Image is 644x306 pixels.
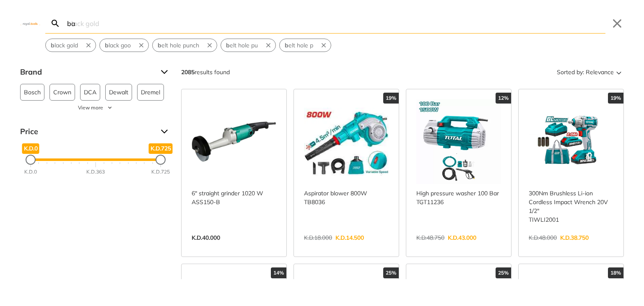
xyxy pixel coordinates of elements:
[555,65,624,79] button: Sorted by:Relevance Sort
[84,84,96,100] span: DCA
[80,84,100,101] button: DCA
[51,41,55,49] strong: b
[24,84,41,100] span: Bosch
[263,39,275,52] button: Remove suggestion: belt hole pu
[20,104,171,112] button: View more
[24,168,37,176] div: K.D.0
[496,93,511,104] div: 12%
[100,39,136,52] button: Select suggestion: black goo
[105,41,131,50] span: lack goo
[614,67,624,77] svg: Sort
[152,39,217,52] div: Suggestion: belt hole punch
[496,267,511,278] div: 25%
[20,125,154,138] span: Price
[109,84,128,100] span: Dewalt
[141,84,160,100] span: Dremel
[383,267,399,278] div: 25%
[226,41,258,50] span: elt hole pu
[285,41,288,49] strong: b
[280,39,318,52] button: Select suggestion: belt hole p
[221,39,276,52] div: Suggestion: belt hole pu
[78,104,103,112] span: View more
[46,39,83,52] button: Select suggestion: black gold
[20,21,40,25] img: Close
[181,65,230,79] div: results found
[610,17,624,30] button: Close
[86,168,105,176] div: K.D.363
[138,41,145,49] svg: Remove suggestion: black goo
[156,155,166,165] div: Maximum Price
[318,39,331,52] button: Remove suggestion: belt hole p
[51,41,78,50] span: lack gold
[158,41,199,50] span: elt hole punch
[181,68,195,76] strong: 2085
[383,93,399,104] div: 19%
[279,39,331,52] div: Suggestion: belt hole p
[136,39,148,52] button: Remove suggestion: black goo
[99,39,149,52] div: Suggestion: black goo
[158,41,161,49] strong: b
[151,168,170,176] div: K.D.725
[586,65,614,79] span: Relevance
[53,84,71,100] span: Crown
[26,155,36,165] div: Minimum Price
[221,39,263,52] button: Select suggestion: belt hole pu
[65,13,605,33] input: Search…
[105,84,132,101] button: Dewalt
[226,41,230,49] strong: b
[50,18,60,29] svg: Search
[206,41,213,49] svg: Remove suggestion: belt hole punch
[20,84,44,101] button: Bosch
[608,267,623,278] div: 18%
[137,84,164,101] button: Dremel
[204,39,217,52] button: Remove suggestion: belt hole punch
[265,41,272,49] svg: Remove suggestion: belt hole pu
[45,39,96,52] div: Suggestion: black gold
[285,41,313,50] span: elt hole p
[83,39,96,52] button: Remove suggestion: black gold
[49,84,75,101] button: Crown
[608,93,623,104] div: 19%
[271,267,286,278] div: 14%
[85,41,92,49] svg: Remove suggestion: black gold
[20,65,154,79] span: Brand
[153,39,204,52] button: Select suggestion: belt hole punch
[105,41,109,49] strong: b
[320,41,327,49] svg: Remove suggestion: belt hole p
